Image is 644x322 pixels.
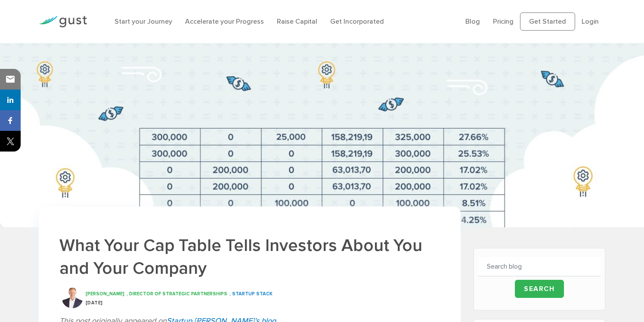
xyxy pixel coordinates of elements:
img: Gust Logo [39,16,87,28]
img: Jefferickson [62,287,83,308]
a: Get Started [520,12,575,31]
input: Search [515,280,564,298]
span: [DATE] [86,300,103,306]
a: Blog [465,17,480,25]
a: Pricing [493,17,514,25]
a: Login [582,17,599,25]
a: Start your Journey [115,17,172,25]
span: [PERSON_NAME] [86,291,124,297]
span: , STARTUP STACK [229,291,272,297]
span: , DIRECTOR OF STRATEGIC PARTNERSHIPS [127,291,227,297]
h1: What Your Cap Table Tells Investors About You and Your Company [59,234,440,280]
a: Get Incorporated [330,17,384,25]
a: Accelerate your Progress [185,17,264,25]
input: Search blog [478,257,601,276]
a: Raise Capital [277,17,317,25]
